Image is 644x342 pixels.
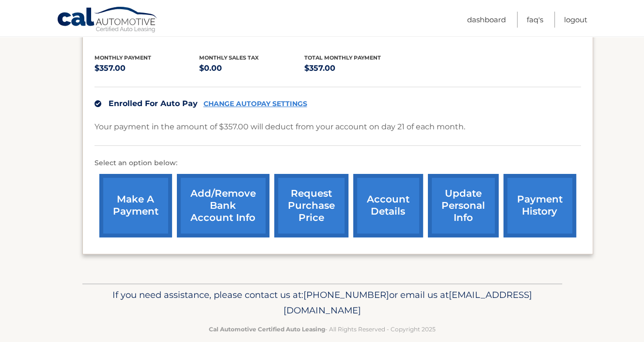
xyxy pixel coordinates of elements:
span: Total Monthly Payment [304,54,381,61]
p: $0.00 [199,62,304,75]
a: CHANGE AUTOPAY SETTINGS [204,100,307,108]
span: [PHONE_NUMBER] [303,289,389,300]
p: - All Rights Reserved - Copyright 2025 [89,324,556,334]
a: update personal info [428,174,499,237]
a: Cal Automotive [57,6,158,34]
a: FAQ's [527,12,543,28]
p: If you need assistance, please contact us at: or email us at [89,287,556,318]
a: request purchase price [274,174,348,237]
p: Your payment in the amount of $357.00 will deduct from your account on day 21 of each month. [94,120,465,134]
span: Enrolled For Auto Pay [109,99,198,108]
span: Monthly sales Tax [199,54,259,61]
p: $357.00 [304,62,409,75]
p: $357.00 [94,62,200,75]
p: Select an option below: [94,157,581,169]
a: Logout [564,12,587,28]
a: account details [353,174,423,237]
a: Add/Remove bank account info [177,174,269,237]
a: Dashboard [467,12,506,28]
strong: Cal Automotive Certified Auto Leasing [209,326,325,333]
img: check.svg [94,100,101,107]
span: Monthly Payment [94,54,151,61]
a: make a payment [99,174,172,237]
a: payment history [503,174,576,237]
